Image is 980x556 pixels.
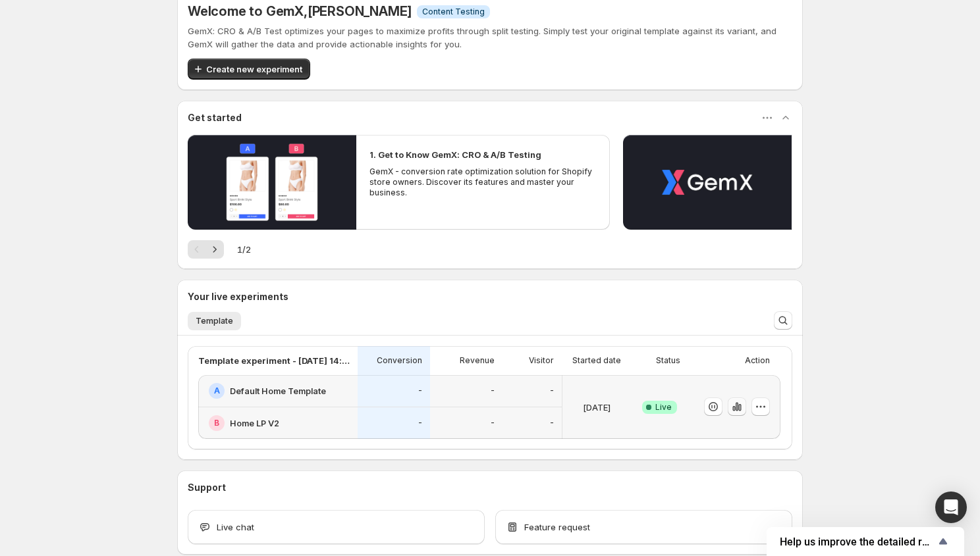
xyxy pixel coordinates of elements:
[583,401,611,414] p: [DATE]
[655,402,672,413] span: Live
[460,355,495,366] p: Revenue
[188,3,412,19] h5: Welcome to GemX
[188,135,356,230] button: Play video
[491,386,495,396] p: -
[572,355,621,366] p: Started date
[524,520,590,534] span: Feature request
[550,386,554,396] p: -
[196,316,233,326] span: Template
[188,240,224,259] nav: Pagination
[188,24,792,51] p: GemX: CRO & A/B Test optimizes your pages to maximize profits through split testing. Simply test ...
[188,59,310,80] button: Create new experiment
[780,534,951,549] button: Show survey - Help us improve the detailed report for A/B campaigns
[205,240,224,259] button: Next
[780,536,935,548] span: Help us improve the detailed report for A/B campaigns
[418,418,422,428] p: -
[188,290,288,303] h3: Your live experiments
[217,520,254,534] span: Live chat
[422,7,485,17] span: Content Testing
[198,354,350,367] p: Template experiment - [DATE] 14:13:28
[418,386,422,396] p: -
[214,386,220,396] h2: A
[230,417,279,430] h2: Home LP V2
[774,311,792,330] button: Search and filter results
[656,355,680,366] p: Status
[188,481,226,494] h3: Support
[491,418,495,428] p: -
[188,111,242,124] h3: Get started
[304,3,412,19] span: , [PERSON_NAME]
[214,418,219,428] h2: B
[237,243,251,256] span: 1 / 2
[206,63,302,76] span: Create new experiment
[377,355,422,366] p: Conversion
[529,355,554,366] p: Visitor
[369,166,596,198] p: GemX - conversion rate optimization solution for Shopify store owners. Discover its features and ...
[623,135,792,230] button: Play video
[745,355,770,366] p: Action
[935,492,967,523] div: Open Intercom Messenger
[369,148,541,161] h2: 1. Get to Know GemX: CRO & A/B Testing
[230,384,326,397] h2: Default Home Template
[550,418,554,428] p: -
